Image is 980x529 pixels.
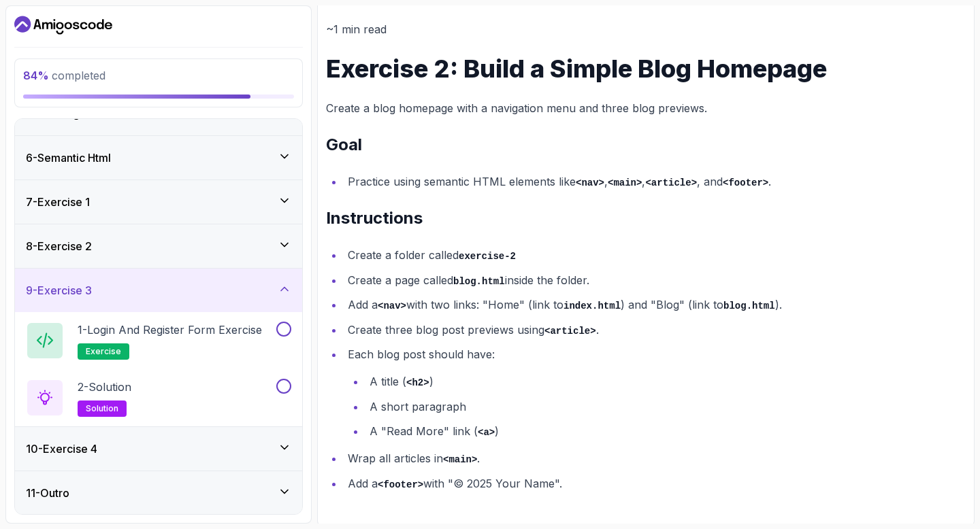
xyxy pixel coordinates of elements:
button: 1-Login and Register Form Exerciseexercise [26,322,291,360]
code: <h2> [406,377,429,388]
li: A "Read More" link ( ) [365,422,966,441]
li: Each blog post should have: [344,345,966,441]
h3: 11 - Outro [26,485,69,501]
span: solution [86,403,118,414]
button: 10-Exercise 4 [15,427,302,471]
a: Dashboard [14,14,112,36]
code: index.html [563,301,621,311]
button: 11-Outro [15,471,302,515]
p: 1 - Login and Register Form Exercise [78,322,262,338]
h3: 10 - Exercise 4 [26,441,97,457]
code: <article> [645,177,697,188]
li: A title ( ) [365,372,966,392]
button: 8-Exercise 2 [15,224,302,268]
li: Wrap all articles in . [344,449,966,468]
li: Create three blog post previews using . [344,320,966,340]
p: ~1 min read [326,20,966,39]
h3: 9 - Exercise 3 [26,282,92,298]
li: Add a with two links: "Home" (link to ) and "Blog" (link to ). [344,295,966,315]
code: <main> [608,177,642,188]
p: Create a blog homepage with a navigation menu and three blog previews. [326,99,966,118]
code: exercise-2 [459,251,516,262]
button: 6-Semantic Html [15,136,302,180]
h1: Exercise 2: Build a Simple Blog Homepage [326,55,966,82]
h2: Goal [326,134,966,156]
li: Create a page called inside the folder. [344,271,966,290]
code: blog.html [453,276,505,287]
code: <footer> [378,479,423,490]
span: completed [23,69,105,82]
code: <nav> [378,301,406,311]
h3: 8 - Exercise 2 [26,238,92,254]
code: <footer> [723,177,768,188]
p: 2 - Solution [78,379,131,395]
h3: 6 - Semantic Html [26,150,111,166]
li: Practice using semantic HTML elements like , , , and . [344,172,966,192]
code: <article> [544,326,596,337]
code: <nav> [576,177,604,188]
h2: Instructions [326,207,966,229]
button: 9-Exercise 3 [15,269,302,312]
li: A short paragraph [365,397,966,416]
span: exercise [86,346,121,357]
h3: 7 - Exercise 1 [26,194,90,210]
code: blog.html [723,301,775,311]
li: Create a folder called [344,245,966,265]
button: 7-Exercise 1 [15,180,302,224]
code: <a> [478,427,495,438]
code: <main> [443,454,477,465]
button: 2-Solutionsolution [26,379,291,417]
li: Add a with "© 2025 Your Name". [344,474,966,494]
span: 84 % [23,69,49,82]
